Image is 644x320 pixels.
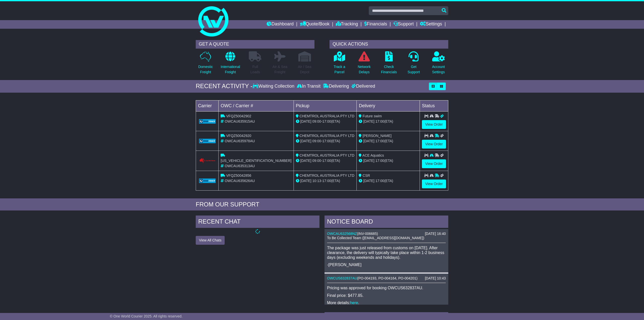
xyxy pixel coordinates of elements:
[294,100,357,111] td: Pickup
[199,158,216,163] img: Couriers_Please.png
[300,20,330,29] a: Quote/Book
[199,119,216,124] img: GetCarrierServiceLogo
[327,300,446,305] p: More details: .
[312,119,321,123] span: 09:00
[381,64,397,75] p: Check Financials
[327,232,357,236] a: OWCAU632568NZ
[196,83,253,90] div: RECENT ACTIVITY -
[363,114,382,118] span: Future swim
[300,159,311,163] span: [DATE]
[359,138,418,144] div: (ETA)
[300,139,311,143] span: [DATE]
[363,139,374,143] span: [DATE]
[221,159,291,163] span: [US_VEHICLE_IDENTIFICATION_NUMBER]
[364,20,387,29] a: Financials
[219,100,294,111] td: OWC / Carrier #
[420,20,442,29] a: Settings
[196,216,319,229] div: RECENT CHAT
[225,179,255,183] span: OWCAU635626AU
[432,64,445,75] p: Account Settings
[322,84,350,89] div: Delivering
[300,134,354,138] span: CHEMTROL AUSTRALIA PTY LTD
[408,64,420,75] p: Get Support
[225,119,255,123] span: OWCAU635915AU
[225,164,255,168] span: OWCAU635313AU
[221,64,240,75] p: International Freight
[220,51,240,78] a: InternationalFreight
[300,173,354,177] span: CHEMTROL AUSTRALIA PTY LTD
[322,179,331,183] span: 17:00
[272,64,287,75] p: Air & Sea Freight
[296,158,355,163] div: - (ETA)
[393,20,414,29] a: Support
[327,276,357,280] a: OWCUS632837AU
[420,100,448,111] td: Status
[432,51,445,78] a: AccountSettings
[199,179,216,183] img: GetCarrierServiceLogo
[198,51,213,78] a: DomesticFreight
[300,153,354,157] span: CHEMTROL AUSTRALIA PTY LTD
[350,301,358,305] a: here
[196,201,448,208] div: FROM OUR SUPPORT
[357,100,420,111] td: Delivery
[267,20,294,29] a: Dashboard
[196,236,225,245] button: View All Chats
[198,64,213,75] p: Domestic Freight
[363,153,384,157] span: ACE Aquatics
[322,139,331,143] span: 17:00
[296,119,355,124] div: - (ETA)
[253,84,296,89] div: Waiting Collection
[296,138,355,144] div: - (ETA)
[226,134,251,138] span: VFQZ50042920
[363,179,374,183] span: [DATE]
[300,119,311,123] span: [DATE]
[110,314,183,318] span: © One World Courier 2025. All rights reserved.
[322,159,331,163] span: 17:00
[359,119,418,124] div: (ETA)
[359,158,418,163] div: (ETA)
[333,51,345,78] a: Track aParcel
[327,245,446,260] p: The package was just released from customs on [DATE]. After clearance, the delivery will typicall...
[358,64,371,75] p: Network Delays
[363,119,374,123] span: [DATE]
[249,64,261,75] p: Full Loads
[325,216,448,229] div: NOTICE BOARD
[312,139,321,143] span: 09:00
[358,232,377,236] span: INV-006685
[422,120,446,129] a: View Order
[327,236,424,240] span: To Be Collected Team ([EMAIL_ADDRESS][DOMAIN_NAME])
[226,114,251,118] span: VFQZ50042902
[312,179,321,183] span: 10:13
[422,180,446,188] a: View Order
[422,140,446,149] a: View Order
[363,173,370,177] span: CSR
[327,276,446,280] div: ( )
[199,139,216,143] img: GetCarrierServiceLogo
[363,159,374,163] span: [DATE]
[425,276,446,280] div: [DATE] 10:43
[363,134,391,138] span: [PERSON_NAME]
[225,139,255,143] span: OWCAU635978AU
[357,51,371,78] a: NetworkDelays
[327,286,446,290] p: Pricing was approved for booking OWCUS632837AU.
[327,293,446,298] p: Final price: $477.85.
[381,51,397,78] a: CheckFinancials
[358,276,416,280] span: PO-004193, PO-004164, PO-004201
[300,114,354,118] span: CHEMTROL AUSTRALIA PTY LTD
[359,178,418,184] div: (ETA)
[300,179,311,183] span: [DATE]
[375,159,384,163] span: 17:00
[336,20,358,29] a: Tracking
[296,84,322,89] div: In Transit
[296,178,355,184] div: - (ETA)
[375,119,384,123] span: 17:00
[322,119,331,123] span: 17:00
[226,173,251,177] span: VFQZ50042856
[330,40,448,49] div: QUICK ACTIONS
[422,159,446,168] a: View Order
[327,232,446,236] div: ( )
[196,40,314,49] div: GET A QUOTE
[196,100,219,111] td: Carrier
[350,84,375,89] div: Delivered
[407,51,420,78] a: GetSupport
